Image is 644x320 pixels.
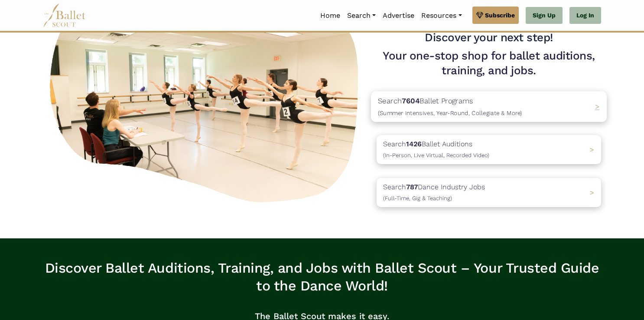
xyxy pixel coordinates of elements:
[485,10,515,20] span: Subscribe
[377,178,601,207] a: Search787Dance Industry Jobs(Full-Time, Gig & Teaching) >
[406,183,418,191] b: 787
[379,7,418,25] a: Advertise
[406,140,422,148] b: 1426
[377,92,601,121] a: Search7604Ballet Programs(Summer Intensives, Year-Round, Collegiate & More)>
[378,95,522,118] p: Search Ballet Programs
[526,7,563,24] a: Sign Up
[377,135,601,164] a: Search1426Ballet Auditions(In-Person, Live Virtual, Recorded Video) >
[472,7,519,24] a: Subscribe
[418,7,465,25] a: Resources
[595,102,600,111] span: >
[377,49,601,78] h1: Your one-stop shop for ballet auditions, training, and jobs.
[569,7,601,24] a: Log In
[378,109,522,116] span: (Summer Intensives, Year-Round, Collegiate & More)
[383,181,485,204] p: Search Dance Industry Jobs
[402,96,420,105] b: 7604
[317,7,344,25] a: Home
[590,145,594,154] span: >
[476,10,483,20] img: gem.svg
[344,7,379,25] a: Search
[383,139,489,161] p: Search Ballet Auditions
[43,259,601,295] h3: Discover Ballet Auditions, Training, and Jobs with Ballet Scout – Your Trusted Guide to the Dance...
[383,195,452,201] span: (Full-Time, Gig & Teaching)
[590,188,594,197] span: >
[383,152,489,158] span: (In-Person, Live Virtual, Recorded Video)
[377,30,601,45] h3: Discover your next step!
